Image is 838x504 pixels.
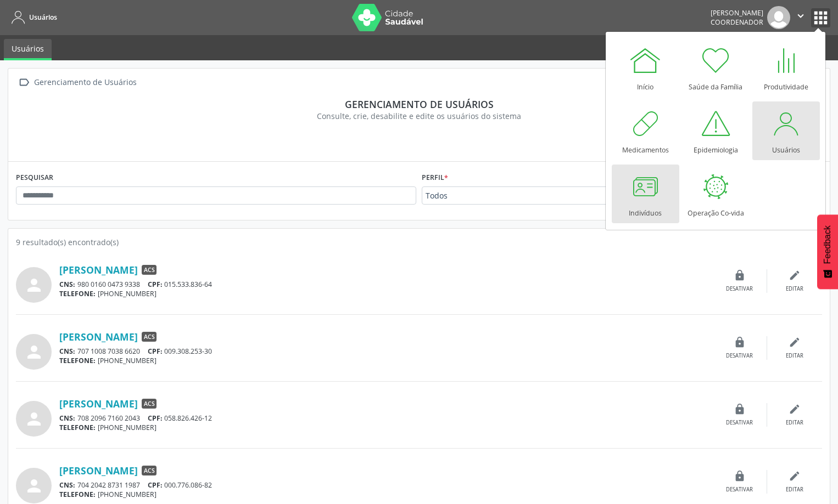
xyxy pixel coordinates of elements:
[148,347,163,356] span: CPF:
[752,38,820,97] a: Produtividade
[734,470,746,482] i: lock
[752,101,820,160] a: Usuários
[734,336,746,348] i: lock
[790,6,811,29] button: 
[612,101,679,160] a: Medicamentos
[426,190,597,201] span: Todos
[59,490,96,499] span: TELEFONE:
[59,280,75,289] span: CNS:
[726,486,753,494] div: Desativar
[817,214,838,289] button: Feedback - Mostrar pesquisa
[142,466,157,475] span: ACS
[734,269,746,281] i: lock
[24,110,814,122] div: Consulte, crie, desabilite e edite os usuários do sistema
[786,486,803,494] div: Editar
[59,414,75,423] span: CNS:
[59,331,138,343] a: [PERSON_NAME]
[711,18,763,27] span: Coordenador
[148,480,163,490] span: CPF:
[16,169,53,186] label: PESQUISAR
[789,470,801,482] i: edit
[16,75,138,90] a:  Gerenciamento de Usuários
[786,419,803,427] div: Editar
[682,165,750,223] a: Operação Co-vida
[59,480,712,490] div: 704 2042 8731 1987 000.776.086-82
[16,236,822,248] div: 9 resultado(s) encontrado(s)
[148,414,163,423] span: CPF:
[682,101,750,160] a: Epidemiologia
[612,165,679,223] a: Indivíduos
[726,352,753,360] div: Desativar
[24,409,44,429] i: person
[4,39,52,60] a: Usuários
[29,13,57,22] span: Usuários
[789,269,801,281] i: edit
[142,265,157,275] span: ACS
[789,336,801,348] i: edit
[59,423,96,432] span: TELEFONE:
[24,342,44,362] i: person
[24,98,814,110] div: Gerenciamento de usuários
[711,8,763,18] div: [PERSON_NAME]
[59,280,712,289] div: 980 0160 0473 9338 015.533.836-64
[59,480,75,490] span: CNS:
[24,275,44,295] i: person
[811,8,830,27] button: apps
[59,356,712,365] div: [PHONE_NUMBER]
[8,8,57,26] a: Usuários
[59,264,138,276] a: [PERSON_NAME]
[767,6,790,29] img: img
[59,289,712,298] div: [PHONE_NUMBER]
[59,347,712,356] div: 707 1008 7038 6620 009.308.253-30
[789,403,801,415] i: edit
[795,10,807,22] i: 
[59,398,138,410] a: [PERSON_NAME]
[148,280,163,289] span: CPF:
[59,356,96,365] span: TELEFONE:
[59,414,712,423] div: 708 2096 7160 2043 058.826.426-12
[142,332,157,342] span: ACS
[59,423,712,432] div: [PHONE_NUMBER]
[142,399,157,409] span: ACS
[823,225,833,264] span: Feedback
[32,75,138,90] div: Gerenciamento de Usuários
[786,285,803,293] div: Editar
[734,403,746,415] i: lock
[59,347,75,356] span: CNS:
[16,75,32,90] i: 
[59,465,138,477] a: [PERSON_NAME]
[612,38,679,97] a: Início
[422,169,448,186] label: Perfil
[682,38,750,97] a: Saúde da Família
[726,285,753,293] div: Desativar
[786,352,803,360] div: Editar
[59,490,712,499] div: [PHONE_NUMBER]
[59,289,96,298] span: TELEFONE:
[726,419,753,427] div: Desativar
